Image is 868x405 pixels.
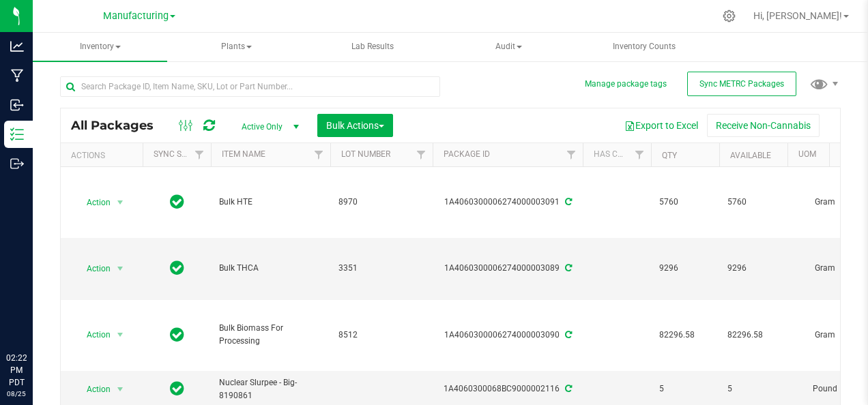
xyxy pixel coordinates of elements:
span: In Sync [170,192,184,211]
span: 5 [727,382,779,395]
inline-svg: Inbound [10,98,24,112]
span: Sync from Compliance System [563,384,572,393]
span: Gram [796,262,854,275]
a: Lab Results [305,33,439,61]
span: In Sync [170,325,184,344]
span: Sync from Compliance System [563,197,572,207]
button: Receive Non-Cannabis [707,114,820,137]
iframe: Resource center [14,296,55,337]
a: Filter [308,143,330,166]
span: select [112,193,129,212]
span: 9296 [727,262,779,275]
span: Action [74,193,111,212]
span: Action [74,259,111,278]
div: 1A4060300006274000003089 [431,262,585,275]
span: Action [74,325,111,344]
span: Pound [796,382,854,395]
span: In Sync [170,258,184,277]
button: Export to Excel [616,114,707,137]
span: 8512 [338,329,424,342]
a: Package ID [444,149,490,159]
span: In Sync [170,379,184,398]
inline-svg: Analytics [10,40,24,53]
a: Sync Status [154,149,206,159]
span: Lab Results [333,41,412,52]
a: UOM [798,149,816,159]
span: 5 [659,382,711,395]
span: Hi, [PERSON_NAME]! [753,10,842,21]
div: 1A4060300006274000003090 [431,329,585,342]
button: Manage package tags [585,78,667,90]
span: Plants [169,33,302,61]
span: All Packages [71,118,167,133]
button: Bulk Actions [317,114,393,137]
span: Sync from Compliance System [563,263,572,273]
span: 8970 [338,196,424,209]
div: 1A4060300006274000003091 [431,196,585,209]
a: Inventory Counts [577,33,712,61]
span: Audit [442,33,575,61]
span: Bulk Biomass For Processing [219,322,322,348]
p: 08/25 [6,389,27,399]
div: 1A4060300068BC9000002116 [431,382,585,395]
a: Filter [188,143,211,166]
span: Gram [796,329,854,342]
a: Qty [662,151,677,160]
a: Filter [628,143,651,166]
a: Plants [169,33,303,61]
a: Item Name [222,149,265,159]
span: 5760 [727,196,779,209]
span: 5760 [659,196,711,209]
span: 9296 [659,262,711,275]
span: Bulk HTE [219,196,322,209]
span: 82296.58 [727,329,779,342]
span: Nuclear Slurpee - Big-8190861 [219,376,322,402]
a: Filter [560,143,583,166]
span: Inventory Counts [594,41,694,52]
button: Sync METRC Packages [687,72,796,96]
a: Filter [410,143,433,166]
inline-svg: Outbound [10,157,24,170]
span: Bulk Actions [326,120,384,131]
span: select [112,325,129,344]
span: select [112,259,129,278]
span: select [112,380,129,399]
span: Sync METRC Packages [699,79,784,89]
div: Actions [71,151,137,160]
span: 82296.58 [659,329,711,342]
a: Lot Number [341,149,390,159]
span: Sync from Compliance System [563,330,572,340]
inline-svg: Inventory [10,127,24,141]
div: Manage settings [721,10,738,22]
a: Available [730,151,771,160]
span: 3351 [338,262,424,275]
p: 02:22 PM PDT [6,352,27,389]
input: Search Package ID, Item Name, SKU, Lot or Part Number... [60,76,440,97]
th: Has COA [583,143,651,167]
span: Gram [796,196,854,209]
span: Bulk THCA [219,262,322,275]
span: Action [74,380,111,399]
inline-svg: Manufacturing [10,69,24,82]
a: Inventory [33,33,167,61]
a: Audit [441,33,575,61]
span: Manufacturing [103,10,169,22]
